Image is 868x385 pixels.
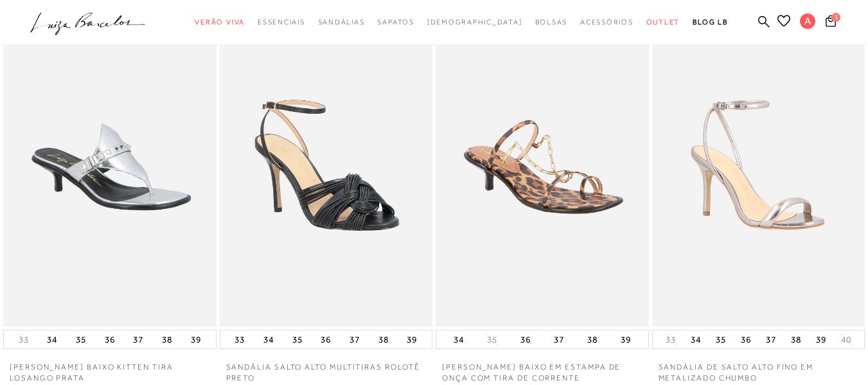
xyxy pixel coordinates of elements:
button: A [794,13,822,33]
button: 37 [762,330,780,348]
button: 39 [617,330,635,348]
button: 38 [787,330,805,348]
button: 35 [288,330,306,348]
a: categoryNavScreenReaderText [646,10,680,34]
button: 38 [375,330,393,348]
button: 36 [317,330,335,348]
button: 37 [346,330,364,348]
button: 36 [101,330,119,348]
a: categoryNavScreenReaderText [318,10,365,34]
button: 33 [15,334,33,346]
a: noSubCategoriesText [427,10,522,34]
button: 35 [72,330,90,348]
button: 34 [450,330,468,348]
a: categoryNavScreenReaderText [535,10,568,34]
a: categoryNavScreenReaderText [195,10,245,34]
button: 33 [662,334,680,346]
button: 36 [517,330,535,348]
button: 38 [583,330,601,348]
button: 33 [231,330,249,348]
a: categoryNavScreenReaderText [258,10,305,34]
button: 35 [483,334,501,346]
button: 36 [737,330,755,348]
button: 34 [260,330,278,348]
img: SANDÁLIA SALTO BAIXO EM ESTAMPA DE ONÇA COM TIRA DE CORRENTE [436,7,649,327]
a: [PERSON_NAME] BAIXO KITTEN TIRA LOSANGO PRATA [3,362,217,384]
button: 34 [43,330,61,348]
span: A [800,13,815,29]
a: BLOG LB [693,10,727,34]
button: 35 [712,330,730,348]
span: Sapatos [377,18,414,26]
button: 39 [812,330,830,348]
button: 1 [822,14,840,31]
span: Outlet [646,18,680,26]
span: 1 [831,13,840,22]
a: categoryNavScreenReaderText [377,10,414,34]
button: 37 [129,330,147,348]
a: [PERSON_NAME] BAIXO EM ESTAMPA DE ONÇA COM TIRA DE CORRENTE [436,362,649,384]
button: 37 [550,330,568,348]
img: SANDÁLIA DE SALTO ALTO FINO EM METALIZADO CHUMBO [652,7,865,327]
span: Sandálias [318,18,365,26]
button: 38 [158,330,176,348]
button: 39 [403,330,421,348]
a: categoryNavScreenReaderText [580,10,633,34]
span: Essenciais [258,18,305,26]
button: 40 [837,334,855,346]
span: Verão Viva [195,18,245,26]
a: SANDÁLIA DE SALTO ALTO FINO EM METALIZADO CHUMBO [652,362,865,384]
span: Acessórios [580,18,633,26]
button: 34 [687,330,705,348]
img: SANDÁLIA SALTO BAIXO KITTEN TIRA LOSANGO PRATA [3,7,217,327]
span: Bolsas [535,18,568,26]
img: SANDÁLIA SALTO ALTO MULTITIRAS ROLOTÊ PRETO [220,7,433,327]
span: [DEMOGRAPHIC_DATA] [427,18,522,26]
span: BLOG LB [693,18,727,26]
a: SANDÁLIA SALTO ALTO MULTITIRAS ROLOTÊ PRETO [220,362,433,384]
button: 39 [187,330,205,348]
